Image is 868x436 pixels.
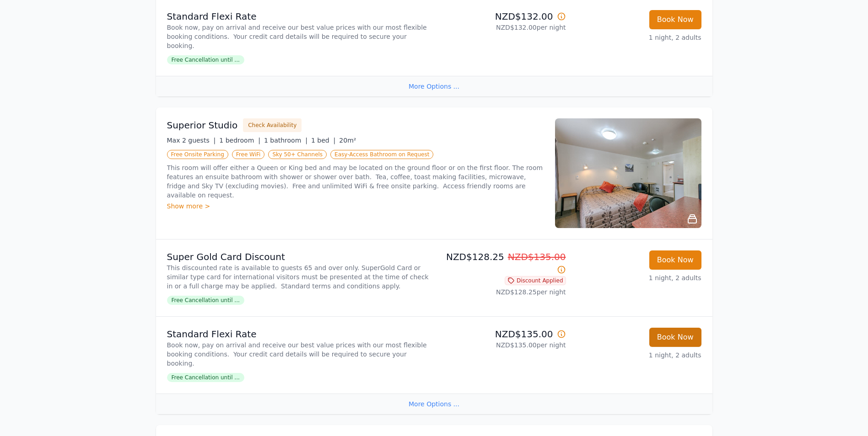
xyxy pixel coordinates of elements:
[156,393,712,414] div: More Options ...
[330,150,433,159] span: Easy-Access Bathroom on Request
[649,328,701,347] button: Book Now
[438,287,566,297] p: NZD$128.25 per night
[167,263,431,291] p: This discounted rate is available to guests 65 and over only. SuperGold Card or similar type card...
[649,10,701,29] button: Book Now
[438,250,566,276] p: NZD$128.25
[438,10,566,23] p: NZD$132.00
[505,276,566,285] span: Discount Applied
[573,273,701,282] p: 1 night, 2 adults
[167,296,244,305] span: Free Cancellation until ...
[573,351,701,360] p: 1 night, 2 adults
[167,55,244,64] span: Free Cancellation until ...
[167,373,244,382] span: Free Cancellation until ...
[573,33,701,42] p: 1 night, 2 adults
[268,150,327,159] span: Sky 50+ Channels
[311,137,335,144] span: 1 bed |
[167,150,228,159] span: Free Onsite Parking
[156,76,712,96] div: More Options ...
[508,251,566,262] span: NZD$135.00
[167,202,544,211] div: Show more >
[167,340,431,368] p: Book now, pay on arrival and receive our best value prices with our most flexible booking conditi...
[243,118,302,132] button: Check Availability
[438,340,566,350] p: NZD$135.00 per night
[167,23,431,50] p: Book now, pay on arrival and receive our best value prices with our most flexible booking conditi...
[339,137,356,144] span: 20m²
[167,137,216,144] span: Max 2 guests |
[264,137,307,144] span: 1 bathroom |
[649,250,701,270] button: Book Now
[167,119,238,132] h3: Superior Studio
[438,23,566,32] p: NZD$132.00 per night
[167,250,431,263] p: Super Gold Card Discount
[167,163,544,200] p: This room will offer either a Queen or King bed and may be located on the ground floor or on the ...
[167,10,431,23] p: Standard Flexi Rate
[438,328,566,340] p: NZD$135.00
[232,150,265,159] span: Free WiFi
[219,137,260,144] span: 1 bedroom |
[167,328,431,340] p: Standard Flexi Rate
